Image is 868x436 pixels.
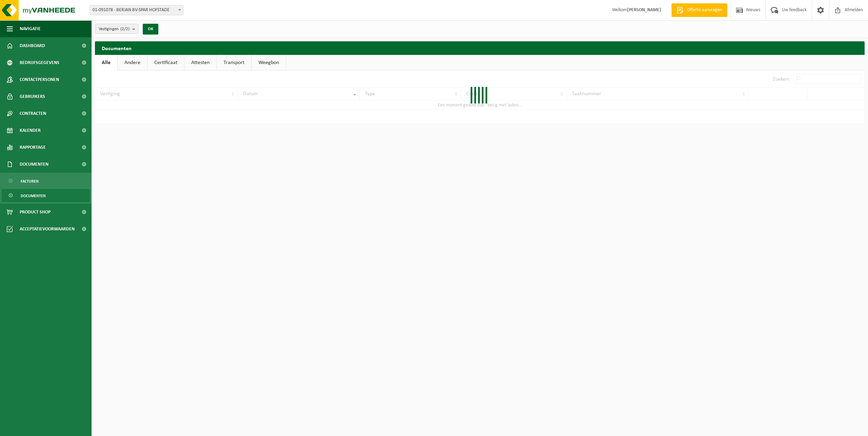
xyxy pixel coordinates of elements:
[20,139,46,156] span: Rapportage
[20,204,51,221] span: Product Shop
[20,88,45,105] span: Gebruikers
[21,189,46,202] span: Documenten
[20,122,41,139] span: Kalender
[184,55,216,70] a: Attesten
[3,421,113,436] iframe: chat widget
[20,105,46,122] span: Contracten
[99,24,130,34] span: Vestigingen
[143,24,158,35] button: OK
[20,37,45,54] span: Dashboard
[95,24,139,34] button: Vestigingen(2/2)
[120,27,130,31] count: (2/2)
[147,55,184,70] a: Certificaat
[20,71,59,88] span: Contactpersonen
[671,3,727,17] a: Offerte aanvragen
[627,7,661,13] strong: [PERSON_NAME]
[685,7,724,14] span: Offerte aanvragen
[21,175,39,188] span: Facturen
[90,5,183,15] span: 01-091078 - BERJAN BV-SPAR HOFSTADE
[95,55,117,70] a: Alle
[20,54,59,71] span: Bedrijfsgegevens
[2,189,90,202] a: Documenten
[252,55,286,70] a: Weegbon
[20,20,41,37] span: Navigatie
[2,174,90,187] a: Facturen
[95,41,865,55] h2: Documenten
[217,55,251,70] a: Transport
[118,55,147,70] a: Andere
[20,156,48,173] span: Documenten
[20,221,75,237] span: Acceptatievoorwaarden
